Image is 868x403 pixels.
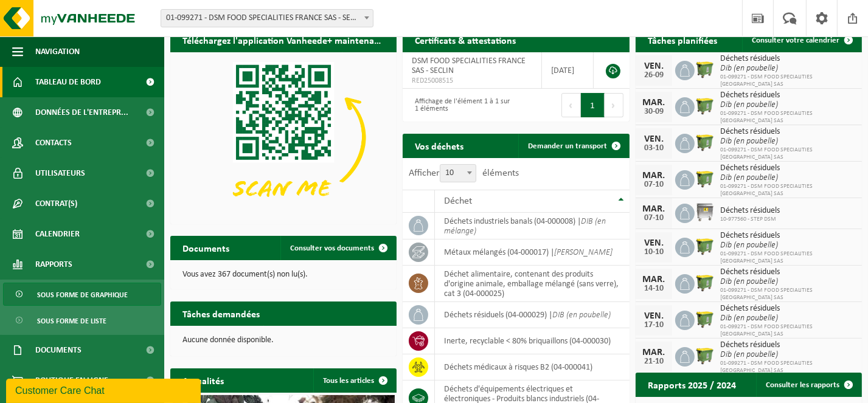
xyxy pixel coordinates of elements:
span: DSM FOOD SPECIALITIES FRANCE SAS - SECLIN [412,57,526,75]
div: 26-09 [642,71,666,80]
div: VEN. [642,61,666,71]
div: 14-10 [642,284,666,293]
img: WB-1100-HPE-GN-50 [695,95,715,116]
span: 01-099271 - DSM FOOD SPECIALITIES [GEOGRAPHIC_DATA] SAS [720,250,856,265]
a: Consulter votre calendrier [742,28,861,52]
i: DIB (en mélange) [444,217,606,236]
div: 07-10 [642,181,666,189]
img: WB-1100-HPE-GN-50 [695,345,715,366]
a: Tous les articles [313,368,395,393]
td: déchets résiduels (04-000029) | [435,302,629,328]
a: Demander un transport [518,134,628,158]
a: Sous forme de liste [3,309,161,332]
span: Déchets résiduels [720,304,856,314]
h2: Certificats & attestations [403,28,528,52]
span: Sous forme de graphique [37,283,128,306]
a: Sous forme de graphique [3,283,161,306]
span: Tableau de bord [35,67,101,97]
span: Déchets résiduels [720,164,856,173]
span: Données de l'entrepr... [35,97,128,128]
span: Boutique en ligne [35,365,108,396]
label: Afficher éléments [409,168,519,178]
div: MAR. [642,348,666,357]
img: WB-1100-HPE-GN-50 [695,132,715,153]
a: Consulter vos documents [280,236,395,260]
i: Dib (en poubelle) [720,350,778,359]
i: Dib (en poubelle) [720,64,778,73]
img: Download de VHEPlus App [170,52,397,222]
span: Sous forme de liste [37,309,106,332]
div: 03-10 [642,144,666,153]
span: Contacts [35,128,72,158]
p: Vous avez 367 document(s) non lu(s). [182,270,384,279]
span: Déchets résiduels [720,231,856,241]
span: RED25008515 [412,76,532,86]
i: Dib (en poubelle) [720,173,778,182]
div: VEN. [642,311,666,321]
span: Demander un transport [528,142,607,150]
span: 01-099271 - DSM FOOD SPECIALITIES [GEOGRAPHIC_DATA] SAS [720,287,856,301]
i: Dib (en poubelle) [720,100,778,109]
h2: Documents [170,236,241,260]
button: Previous [561,93,581,117]
p: Aucune donnée disponible. [182,336,384,345]
span: Déchets résiduels [720,206,780,216]
span: 01-099271 - DSM FOOD SPECIALITIES [GEOGRAPHIC_DATA] SAS [720,360,856,374]
h2: Actualités [170,368,236,392]
button: 1 [581,93,605,117]
span: Déchets résiduels [720,127,856,137]
span: Rapports [35,249,72,280]
span: 01-099271 - DSM FOOD SPECIALITIES [GEOGRAPHIC_DATA] SAS [720,323,856,338]
td: déchet alimentaire, contenant des produits d'origine animale, emballage mélangé (sans verre), cat... [435,266,629,302]
img: WB-1100-GAL-GY-01 [695,202,715,222]
div: MAR. [642,204,666,214]
h2: Vos déchets [403,134,476,157]
i: Dib (en poubelle) [720,137,778,146]
span: Déchets résiduels [720,267,856,277]
div: VEN. [642,134,666,144]
div: 07-10 [642,214,666,222]
td: déchets industriels banals (04-000008) | [435,213,629,239]
span: 10-977560 - STEP DSM [720,216,780,223]
span: 01-099271 - DSM FOOD SPECIALITIES [GEOGRAPHIC_DATA] SAS [720,110,856,125]
span: 01-099271 - DSM FOOD SPECIALITIES [GEOGRAPHIC_DATA] SAS [720,146,856,161]
button: Next [605,93,623,117]
span: Déchet [444,196,472,206]
h2: Téléchargez l'application Vanheede+ maintenant! [170,28,397,52]
td: déchets médicaux à risques B2 (04-000041) [435,354,629,381]
td: [DATE] [542,52,594,89]
div: MAR. [642,98,666,108]
span: 01-099271 - DSM FOOD SPECIALITIES [GEOGRAPHIC_DATA] SAS [720,183,856,198]
div: Affichage de l'élément 1 à 1 sur 1 éléments [409,92,510,119]
span: Déchets résiduels [720,340,856,350]
div: 21-10 [642,357,666,366]
i: Dib (en poubelle) [720,277,778,286]
span: 01-099271 - DSM FOOD SPECIALITIES [GEOGRAPHIC_DATA] SAS [720,74,856,88]
img: WB-1100-HPE-GN-50 [695,272,715,293]
span: Contrat(s) [35,188,77,219]
img: WB-1100-HPE-GN-50 [695,59,715,80]
span: 10 [440,165,476,182]
iframe: chat widget [6,376,203,403]
img: WB-1100-HPE-GN-50 [695,236,715,257]
i: Dib (en poubelle) [720,314,778,323]
span: 01-099271 - DSM FOOD SPECIALITIES FRANCE SAS - SECLIN [161,9,373,27]
span: Documents [35,335,82,365]
div: 17-10 [642,321,666,329]
td: inerte, recyclable < 80% briquaillons (04-000030) [435,328,629,354]
i: [PERSON_NAME] [554,248,613,257]
span: Navigation [35,36,80,67]
span: 01-099271 - DSM FOOD SPECIALITIES FRANCE SAS - SECLIN [161,10,373,27]
span: Calendrier [35,219,80,249]
span: Utilisateurs [35,158,85,188]
h2: Rapports 2025 / 2024 [636,373,748,396]
div: 10-10 [642,248,666,257]
div: MAR. [642,275,666,284]
span: 10 [440,164,476,182]
div: 30-09 [642,108,666,116]
span: Consulter votre calendrier [752,36,839,44]
div: VEN. [642,238,666,248]
h2: Tâches planifiées [636,28,729,52]
i: Dib (en poubelle) [720,241,778,250]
